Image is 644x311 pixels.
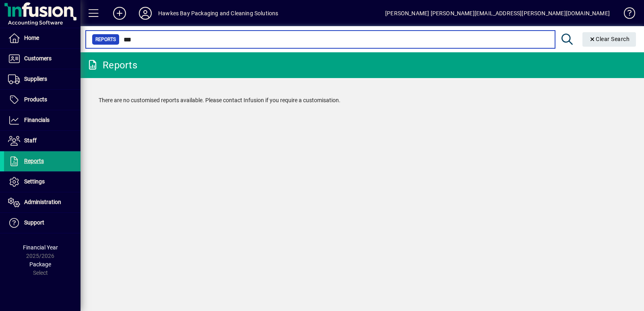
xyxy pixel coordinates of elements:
[95,35,116,43] span: Reports
[24,35,39,41] span: Home
[24,96,47,103] span: Products
[91,88,634,113] div: There are no customised reports available. Please contact Infusion if you require a customisation.
[4,69,80,89] a: Suppliers
[107,6,132,21] button: Add
[589,36,630,42] span: Clear Search
[24,55,52,62] span: Customers
[385,7,610,20] div: [PERSON_NAME] [PERSON_NAME][EMAIL_ADDRESS][PERSON_NAME][DOMAIN_NAME]
[24,76,47,82] span: Suppliers
[4,49,80,69] a: Customers
[87,59,137,72] div: Reports
[4,110,80,130] a: Financials
[618,2,634,28] a: Knowledge Base
[132,6,158,21] button: Profile
[582,32,636,47] button: Clear
[24,199,61,205] span: Administration
[4,192,80,212] a: Administration
[24,137,37,144] span: Staff
[23,244,58,251] span: Financial Year
[4,131,80,151] a: Staff
[29,261,51,268] span: Package
[4,28,80,48] a: Home
[24,117,50,123] span: Financials
[4,90,80,110] a: Products
[24,158,44,164] span: Reports
[4,213,80,233] a: Support
[158,7,279,20] div: Hawkes Bay Packaging and Cleaning Solutions
[24,219,44,226] span: Support
[4,172,80,192] a: Settings
[24,178,45,185] span: Settings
